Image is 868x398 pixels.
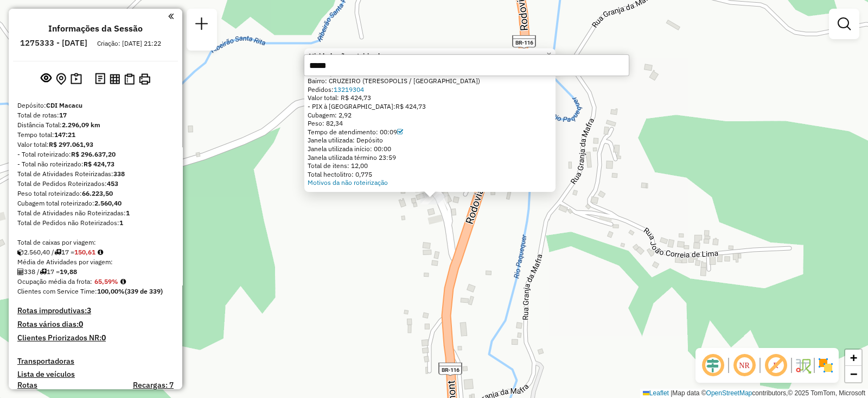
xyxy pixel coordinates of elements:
em: Média calculada utilizando a maior ocupação (%Peso ou %Cubagem) de cada rota da sessão. Rotas cro... [120,278,126,285]
div: Total hectolitro: 0,775 [308,170,552,179]
strong: Atividade não roteirizada [308,52,384,60]
i: Total de rotas [54,249,61,256]
button: Visualizar Romaneio [122,71,137,87]
strong: 2.560,40 [94,199,122,207]
div: Cubagem: 2,92 [308,111,552,120]
h4: Lista de veículos [17,370,174,379]
strong: 150,61 [74,248,95,256]
div: Pedidos: [308,85,552,94]
a: Exibir filtros [833,13,855,35]
div: - Total roteirizado: [17,150,174,159]
div: - Total não roteirizado: [17,159,174,169]
button: Exibir sessão original [39,70,54,88]
strong: 0 [79,319,83,329]
div: Peso total roteirizado: [17,189,174,198]
div: Total de Atividades não Roteirizadas: [17,208,174,218]
img: Exibir/Ocultar setores [817,357,834,374]
div: Valor total: R$ 424,73 [308,94,552,102]
h4: Transportadoras [17,357,174,366]
a: Nova sessão e pesquisa [191,13,213,38]
strong: 147:21 [54,130,75,139]
div: Janela utilizada término 23:59 [308,153,552,162]
h4: Rotas improdutivas: [17,306,174,315]
img: Fluxo de ruas [794,357,812,374]
span: Clientes com Service Time: [17,287,97,295]
div: Janela utilizada: Depósito [308,136,552,145]
strong: 1 [119,219,123,227]
strong: CDI Macacu [46,101,82,109]
div: - PIX à [GEOGRAPHIC_DATA]: [308,102,552,111]
span: − [850,367,857,381]
a: OpenStreetMap [706,389,752,397]
h4: Recargas: 7 [133,381,174,390]
i: Total de Atividades [17,269,24,275]
div: Depósito: [17,101,174,110]
a: Close popup [542,48,556,61]
strong: R$ 297.061,93 [49,140,93,148]
div: Total de Pedidos não Roteirizados: [17,218,174,228]
div: Bairro: CRUZEIRO (TERESOPOLIS / [GEOGRAPHIC_DATA]) [308,77,552,85]
a: Clique aqui para minimizar o painel [168,10,174,22]
strong: 66.223,50 [82,189,113,197]
span: Exibir rótulo [763,352,789,378]
div: Peso: 82,34 [308,119,552,128]
div: Total de Atividades Roteirizadas: [17,169,174,179]
div: Tempo total: [17,130,174,140]
strong: 3 [87,306,91,315]
i: Total de rotas [40,269,47,275]
strong: 1 [126,209,130,217]
div: Atividade não roteirizada - MERCAMIX [420,194,448,204]
a: 13219304 [334,85,364,94]
i: Meta Caixas/viagem: 217,20 Diferença: -66,59 [98,249,103,256]
div: Janela utilizada início: 00:00 [308,145,552,153]
a: Com service time [397,128,403,136]
div: Total de rotas: [17,110,174,120]
h4: Informações da Sessão [48,23,143,34]
strong: R$ 424,73 [84,160,114,168]
h4: Rotas vários dias: [17,320,174,329]
strong: 453 [107,179,118,188]
a: Zoom in [845,350,861,366]
div: 2.560,40 / 17 = [17,247,174,257]
a: Leaflet [643,389,669,397]
span: | [671,389,672,397]
span: Ocultar NR [731,352,757,378]
div: 338 / 17 = [17,267,174,277]
h6: 1275333 - [DATE] [20,38,87,48]
div: Distância Total: [17,120,174,130]
div: Total de itens: 12,00 [308,161,552,170]
div: Total de caixas por viagem: [17,238,174,247]
button: Painel de Sugestão [68,71,84,88]
button: Logs desbloquear sessão [93,71,107,88]
div: Cubagem total roteirizado: [17,198,174,208]
a: Motivos da não roteirização [308,178,388,186]
strong: 65,59% [94,277,118,285]
strong: 338 [113,170,125,178]
div: Média de Atividades por viagem: [17,257,174,267]
strong: 0 [101,333,106,343]
strong: 17 [59,111,67,119]
button: Imprimir Rotas [137,71,152,87]
span: Ocultar deslocamento [700,352,726,378]
span: × [546,50,551,59]
i: Cubagem total roteirizado [17,249,24,256]
a: Rotas [17,381,37,390]
div: Criação: [DATE] 21:22 [93,39,165,48]
span: Ocupação média da frota: [17,277,92,285]
strong: R$ 296.637,20 [71,150,116,158]
div: Total de Pedidos Roteirizados: [17,179,174,189]
strong: (339 de 339) [125,287,163,295]
a: Zoom out [845,366,861,382]
strong: 19,88 [60,268,77,276]
button: Visualizar relatório de Roteirização [107,71,122,86]
strong: 2.296,09 km [62,121,100,129]
span: R$ 424,73 [395,102,426,110]
div: Map data © contributors,© 2025 TomTom, Microsoft [640,389,868,398]
strong: 100,00% [97,287,125,295]
h4: Clientes Priorizados NR: [17,333,174,343]
span: + [850,351,857,364]
div: Valor total: [17,140,174,150]
div: Tempo de atendimento: 00:09 [308,128,552,136]
button: Centralizar mapa no depósito ou ponto de apoio [54,71,68,88]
